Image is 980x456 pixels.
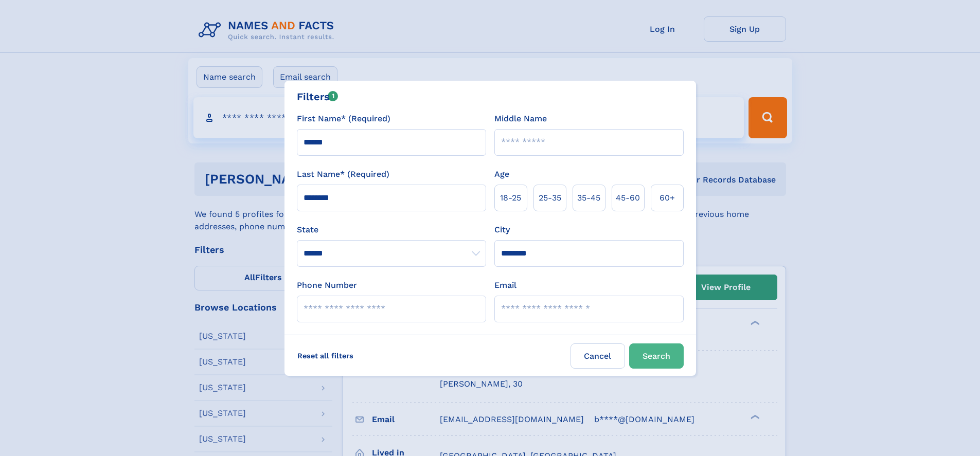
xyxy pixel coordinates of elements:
[494,279,516,291] label: Email
[291,343,360,368] label: Reset all filters
[660,192,675,204] span: 60+
[494,168,509,180] label: Age
[571,343,625,369] label: Cancel
[297,168,389,180] label: Last Name* (Required)
[629,343,684,369] button: Search
[297,113,390,125] label: First Name* (Required)
[539,192,561,204] span: 25‑35
[494,224,510,236] label: City
[577,192,600,204] span: 35‑45
[297,89,338,104] div: Filters
[616,192,640,204] span: 45‑60
[297,224,486,236] label: State
[494,113,547,125] label: Middle Name
[500,192,521,204] span: 18‑25
[297,279,357,291] label: Phone Number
